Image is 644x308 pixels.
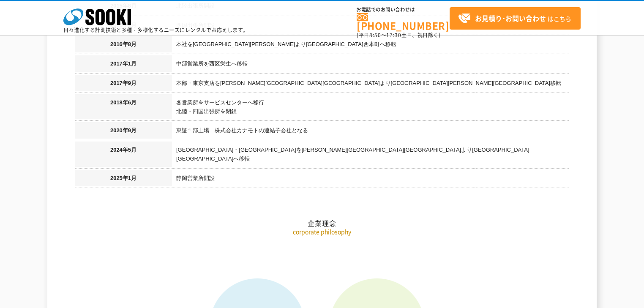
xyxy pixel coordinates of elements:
strong: お見積り･お問い合わせ [475,13,546,23]
td: 本部・東京支店を[PERSON_NAME][GEOGRAPHIC_DATA][GEOGRAPHIC_DATA]より[GEOGRAPHIC_DATA][PERSON_NAME][GEOGRAPHI... [172,75,569,94]
a: [PHONE_NUMBER] [357,13,450,30]
th: 2017年1月 [75,55,172,75]
span: 8:50 [369,31,381,39]
th: 2017年9月 [75,75,172,94]
th: 2025年1月 [75,170,172,189]
td: 各営業所をサービスセンターへ移行 北陸・四国出張所を閉鎖 [172,94,569,123]
th: 2016年8月 [75,36,172,55]
th: 2018年6月 [75,94,172,123]
td: 中部営業所を西区栄生へ移転 [172,55,569,75]
span: 17:30 [386,31,401,39]
span: お電話でのお問い合わせは [357,7,450,12]
span: (平日 ～ 土日、祝日除く) [357,31,440,39]
span: はこちら [458,12,571,25]
td: 東証１部上場 株式会社カナモトの連結子会社となる [172,122,569,142]
a: お見積り･お問い合わせはこちら [450,7,581,30]
p: corporate philosophy [75,227,569,236]
th: 2020年9月 [75,122,172,142]
p: 日々進化する計測技術と多種・多様化するニーズにレンタルでお応えします。 [63,27,248,33]
td: 本社を[GEOGRAPHIC_DATA][PERSON_NAME]より[GEOGRAPHIC_DATA]西本町へ移転 [172,36,569,55]
h2: 企業理念 [75,134,569,228]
